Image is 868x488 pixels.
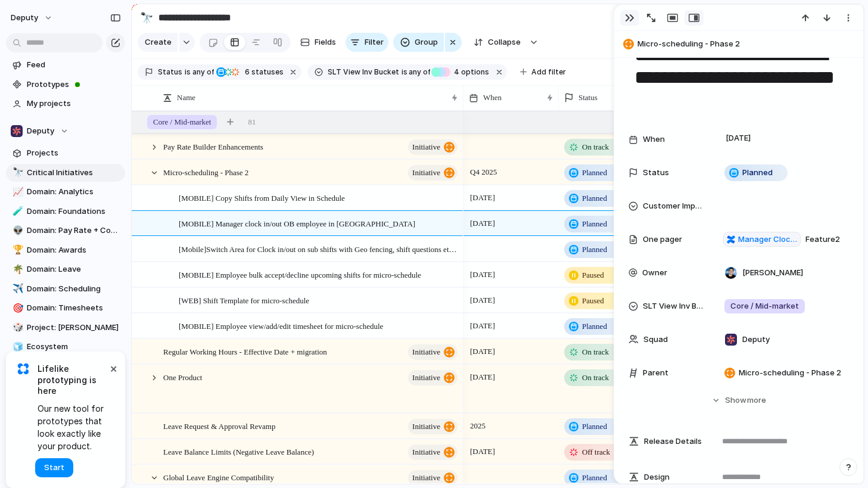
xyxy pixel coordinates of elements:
button: 🧪 [11,206,23,217]
span: Micro-scheduling - Phase 2 [163,165,248,179]
span: more [747,394,766,406]
span: Domain: Awards [27,244,121,256]
button: Micro-scheduling - Phase 2 [620,35,858,54]
span: [DATE] [467,216,498,231]
span: SLT View Inv Bucket [643,300,705,312]
span: is [185,67,191,77]
button: Dismiss [106,361,120,375]
div: ✈️ [13,282,21,296]
span: options [450,67,489,77]
span: initiative [412,164,440,181]
button: 🧊 [11,341,23,353]
button: 6 statuses [215,66,286,79]
span: Add filter [531,67,566,77]
span: Parent [643,367,668,379]
button: initiative [408,445,458,460]
button: Add filter [513,64,573,80]
span: Feed [27,59,121,71]
button: Start [35,458,73,477]
span: SLT View Inv Bucket [328,67,399,77]
span: [DATE] [467,344,498,359]
span: Planned [582,167,607,179]
span: [MOBILE] Employee view/add/edit timesheet for micro-schedule [179,319,383,332]
button: 📈 [11,186,23,198]
span: Our new tool for prototypes that look exactly like your product. [38,402,107,452]
span: Start [44,462,64,474]
span: [Mobile]Switch Area for Clock in/out on sub shifts with Geo fencing, shift questions etc from sub... [179,242,459,256]
span: [DATE] [467,370,498,384]
div: 🔭 [13,166,21,179]
span: 2025 [467,419,489,433]
span: Domain: Analytics [27,186,121,198]
span: Domain: Timesheets [27,302,121,314]
span: Micro-scheduling - Phase 2 [739,367,841,379]
span: Show [725,394,746,406]
a: Feed [6,56,125,74]
button: deputy [5,8,59,27]
div: 🧊 [13,340,21,354]
span: Pay Rate Builder Enhancements [163,139,263,153]
a: My projects [6,95,125,113]
span: Q4 2025 [467,165,500,179]
span: [DATE] [467,319,498,333]
button: initiative [408,165,458,181]
a: 🎲Project: [PERSON_NAME] [6,319,125,337]
button: Collapse [466,33,527,52]
button: 👽 [11,225,23,237]
span: Manager Clock in out on behalf of Employee for Micro-Schedule [738,234,797,245]
span: Domain: Leave [27,263,121,275]
span: Leave Request & Approval Revamp [163,419,275,433]
div: 🎯 [13,301,21,315]
span: [MOBILE] Copy Shifts from Daily View in Schedule [179,191,345,204]
span: On track [582,346,609,358]
button: 🎲 [11,322,23,334]
span: Design [644,471,670,483]
span: Release Details [644,436,702,447]
span: Status [578,92,598,104]
span: [DATE] [467,191,498,205]
span: [DATE] [467,445,498,459]
div: 📈 [13,185,21,199]
a: 🌴Domain: Leave [6,260,125,278]
span: Planned [582,244,607,256]
button: 🎯 [11,302,23,314]
span: Domain: Scheduling [27,283,121,295]
span: Projects [27,147,121,159]
div: 🧊Ecosystem [6,338,125,356]
span: Ecosystem [27,341,121,353]
a: 🧪Domain: Foundations [6,203,125,220]
span: initiative [412,344,440,360]
button: initiative [408,470,458,486]
button: Deputy [6,122,125,140]
span: [MOBILE] Manager clock in/out OB employee in [GEOGRAPHIC_DATA] [179,216,415,230]
span: Planned [742,167,773,179]
div: 🏆 [13,243,21,257]
div: 🔭 [140,10,153,26]
span: Planned [582,218,607,230]
span: Group [415,36,438,48]
span: Core / Mid-market [153,116,211,128]
span: Feature 2 [718,232,845,247]
span: Paused [582,269,604,281]
span: Domain: Foundations [27,206,121,217]
button: Showmore [629,390,849,411]
div: 👽 [13,224,21,238]
a: 👽Domain: Pay Rate + Compliance [6,222,125,240]
button: 4 options [431,66,491,79]
span: initiative [412,139,440,156]
span: Status [158,67,182,77]
span: [MOBILE] Employee bulk accept/decline upcoming shifts for micro-schedule [179,268,421,281]
span: [DATE] [467,268,498,282]
span: 4 [450,67,461,76]
span: [DATE] [467,293,498,307]
span: 6 [241,67,251,76]
span: Core / Mid-market [730,300,799,312]
span: Filter [365,36,384,48]
span: Customer Impact [643,200,705,212]
span: [WEB] Shift Template for micro-schedule [179,293,309,307]
button: ✈️ [11,283,23,295]
span: One Product [163,370,202,384]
